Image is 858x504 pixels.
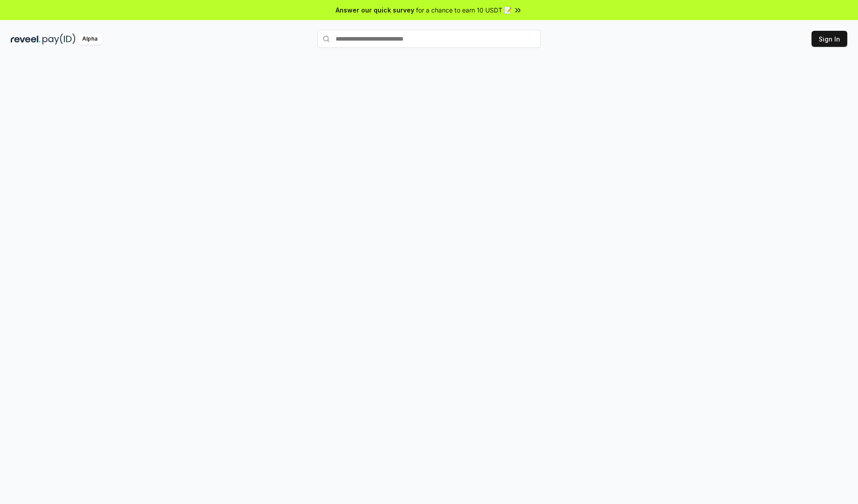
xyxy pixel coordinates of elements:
button: Sign In [812,31,847,47]
span: for a chance to earn 10 USDT 📝 [416,5,512,15]
img: pay_id [42,33,76,45]
img: reveel_dark [11,33,41,45]
div: Alpha [77,33,102,45]
span: Answer our quick survey [336,5,414,15]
